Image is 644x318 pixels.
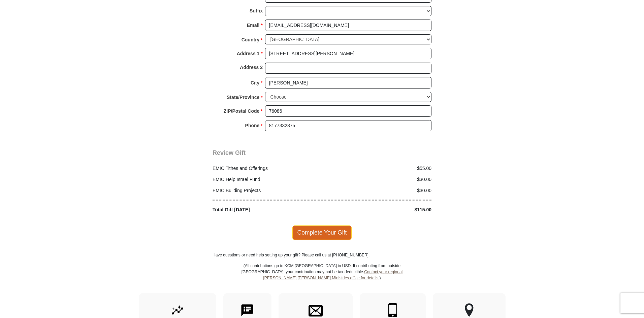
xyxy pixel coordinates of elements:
img: text-to-give.svg [240,303,254,317]
img: give-by-stock.svg [170,303,185,317]
div: $55.00 [322,165,435,172]
span: Complete Your Gift [292,225,352,240]
img: other-region [464,303,474,317]
strong: Suffix [250,6,263,15]
strong: ZIP/Postal Code [224,106,260,116]
p: Have questions or need help setting up your gift? Please call us at [PHONE_NUMBER]. [213,252,431,258]
div: EMIC Tithes and Offerings [209,165,322,172]
img: envelope.svg [309,303,323,317]
strong: Email [247,21,259,30]
div: Total Gift [DATE] [209,206,322,213]
div: EMIC Help Israel Fund [209,176,322,183]
span: Review Gift [213,149,246,156]
strong: Address 2 [240,63,263,72]
strong: Address 1 [237,49,260,58]
a: Contact your regional [PERSON_NAME] [PERSON_NAME] Ministries office for details. [263,270,402,280]
strong: City [251,78,259,87]
img: mobile.svg [386,303,400,317]
strong: Country [241,35,260,44]
div: $30.00 [322,176,435,183]
div: $115.00 [322,206,435,213]
div: $30.00 [322,187,435,194]
strong: Phone [245,121,260,130]
p: (All contributions go to KCM [GEOGRAPHIC_DATA] in USD. If contributing from outside [GEOGRAPHIC_D... [241,263,403,293]
div: EMIC Building Projects [209,187,322,194]
strong: State/Province [227,93,259,102]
